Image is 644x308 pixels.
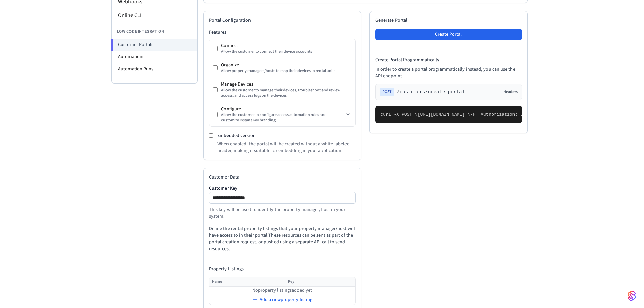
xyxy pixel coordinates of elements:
[112,25,197,39] li: Low Code Integration
[260,296,312,303] span: Add a new property listing
[209,206,356,220] p: This key will be used to identify the property manager/host in your system.
[111,39,197,51] li: Customer Portals
[221,62,352,68] div: Organize
[381,112,418,117] span: curl -X POST \
[628,290,636,301] img: SeamLogoGradient.69752ec5.svg
[217,132,256,139] label: Embedded version
[375,29,522,40] button: Create Portal
[375,17,522,24] h2: Generate Portal
[209,29,356,36] h3: Features
[498,89,518,95] button: Headers
[112,51,197,63] li: Automations
[418,112,470,117] span: [URL][DOMAIN_NAME] \
[217,141,356,154] p: When enabled, the portal will be created without a white-labeled header, making it suitable for e...
[209,225,356,252] p: Define the rental property listings that your property manager/host will have access to in their ...
[209,17,356,24] h2: Portal Configuration
[380,88,394,96] span: POST
[209,287,355,294] td: No property listings added yet
[221,42,352,49] div: Connect
[470,112,597,117] span: -H "Authorization: Bearer seam_api_key_123456" \
[209,266,356,273] h4: Property Listings
[209,186,356,191] label: Customer Key
[221,88,352,98] div: Allow the customer to manage their devices, troubleshoot and review access, and access logs on th...
[209,277,285,287] th: Name
[221,49,352,54] div: Allow the customer to connect their device accounts
[112,63,197,75] li: Automation Runs
[375,56,522,63] h4: Create Portal Programmatically
[375,66,522,79] p: In order to create a portal programmatically instead, you can use the API endpoint
[397,89,465,95] span: /customers/create_portal
[221,68,352,74] div: Allow property managers/hosts to map their devices to rental units
[209,174,356,181] h2: Customer Data
[285,277,344,287] th: Key
[221,105,344,112] div: Configure
[112,8,197,22] li: Online CLI
[221,81,352,88] div: Manage Devices
[221,112,344,123] div: Allow the customer to configure access automation rules and customize Instant Key branding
